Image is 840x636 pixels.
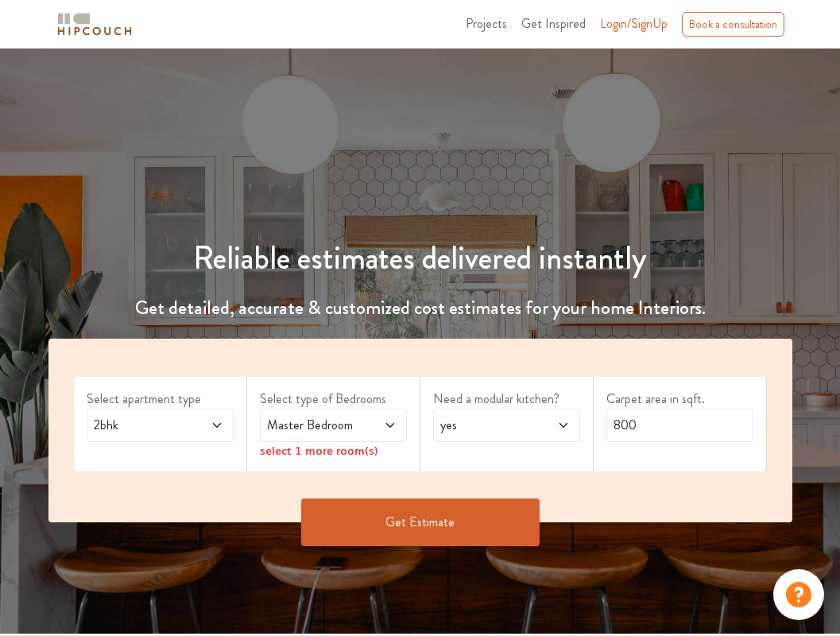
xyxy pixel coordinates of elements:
span: Projects [466,14,507,33]
div: Book a consultation [682,12,784,37]
h4: Get detailed, accurate & customized cost estimates for your home Interiors. [10,297,830,320]
span: Login/SignUp [600,14,668,33]
span: Master Bedroom [264,416,363,435]
span: 2bhk [91,416,190,435]
label: Select apartment type [87,390,234,409]
label: Need a modular kitchen? [433,390,580,409]
span: Get Inspired [521,14,586,33]
label: Carpet area in sqft. [606,390,753,409]
input: Enter area sqft [606,409,753,442]
span: logo-horizontal.svg [55,6,134,42]
label: Select type of Bedrooms [260,390,407,409]
button: Get Estimate [301,498,540,546]
h1: Reliable estimates delivered instantly [10,239,830,277]
img: logo-horizontal.svg [55,10,134,38]
div: select 1 more room(s) [260,442,407,459]
span: yes [437,416,536,435]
